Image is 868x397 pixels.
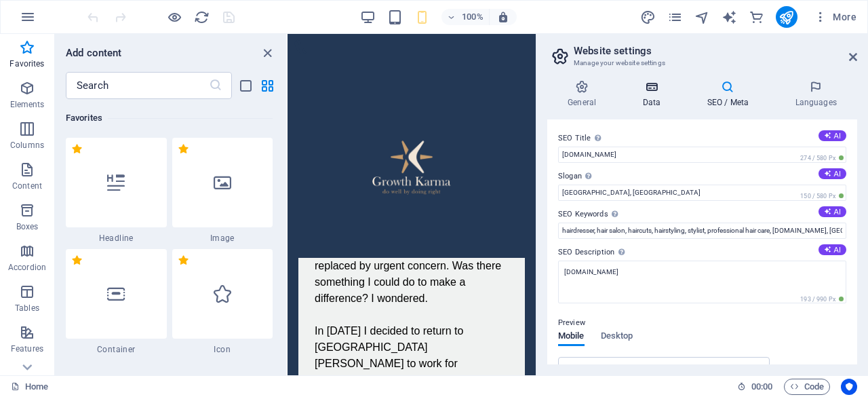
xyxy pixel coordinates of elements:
p: Content [12,181,42,191]
button: pages [667,9,684,25]
span: Desktop [601,328,633,347]
button: More [808,6,862,28]
h2: Website settings [574,45,857,57]
label: SEO Keywords [558,206,846,223]
button: text_generator [722,9,738,25]
button: SEO Title [818,130,846,141]
button: navigator [694,9,711,25]
span: 00 00 [751,379,772,395]
h6: Add content [66,45,122,61]
button: list-view [237,77,254,94]
button: Code [784,379,830,395]
button: SEO Keywords [818,206,846,217]
a: Click to cancel selection. Double-click to open Pages [11,379,48,395]
p: Features [11,343,43,354]
button: publish [776,6,797,28]
span: More [814,10,856,24]
span: Remove from favorites [71,143,83,155]
span: Mobile [558,328,585,347]
h4: Data [622,80,686,109]
i: Navigator [694,10,710,25]
label: Slogan [558,168,846,185]
p: Favorites [9,58,44,69]
h3: Manage your website settings [574,57,830,69]
span: Icon [172,344,273,355]
h6: Session time [737,379,773,395]
span: Headline [66,233,167,244]
i: Pages (Ctrl+Alt+S) [667,10,683,25]
i: Publish [778,10,794,25]
p: Elements [10,99,45,110]
p: Columns [10,140,44,151]
span: Remove from favorites [71,254,83,266]
button: Slogan [818,168,846,179]
i: Commerce [749,10,764,25]
div: Headline [66,138,167,244]
button: design [640,9,656,25]
div: Icon [172,249,273,355]
label: SEO Title [558,130,846,147]
button: Usercentrics [841,379,857,395]
h6: 100% [462,9,484,25]
span: Image [172,233,273,244]
h4: General [547,80,622,109]
i: Reload page [194,10,210,25]
span: Remove from favorites [178,143,189,155]
button: grid-view [259,77,275,94]
span: 274 / 580 Px [797,153,846,163]
button: SEO Description [818,244,846,255]
span: Code [790,379,824,395]
label: SEO Description [558,244,846,261]
button: 100% [441,9,490,25]
p: Preview [558,315,585,331]
span: Container [66,344,167,355]
span: : [761,381,763,392]
span: Remove from favorites [178,254,189,266]
span: 193 / 990 Px [797,295,846,304]
h6: Favorites [66,110,273,126]
input: Slogan... [558,185,846,201]
div: Image [172,138,273,244]
p: Accordion [8,262,46,273]
button: close panel [259,45,275,61]
p: Boxes [16,221,39,232]
i: AI Writer [722,10,737,25]
button: Click here to leave preview mode and continue editing [166,9,182,25]
div: Container [66,249,167,355]
h4: Languages [774,80,857,109]
button: commerce [749,9,765,25]
input: Search [66,72,209,99]
button: reload [193,9,210,25]
span: 150 / 580 Px [797,191,846,201]
h4: SEO / Meta [686,80,774,109]
p: Tables [15,303,39,314]
i: Design (Ctrl+Alt+Y) [640,10,656,25]
div: Preview [558,331,633,357]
